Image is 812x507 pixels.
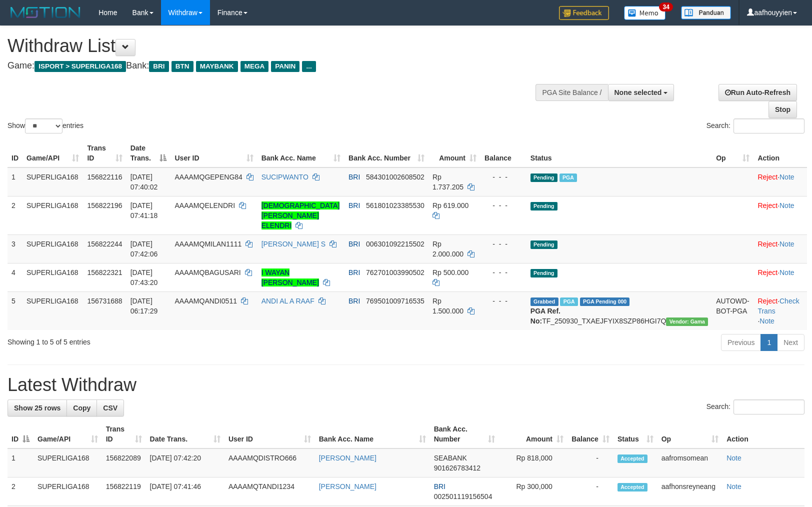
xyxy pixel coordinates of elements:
[224,448,315,477] td: AAAAMQDISTRO666
[753,196,807,234] td: ·
[768,101,797,118] a: Stop
[271,61,299,72] span: PANIN
[484,239,522,249] div: - - -
[432,201,468,209] span: Rp 619.000
[580,297,630,306] span: PGA Pending
[657,448,722,477] td: aafromsomean
[434,454,467,462] span: SEABANK
[7,420,33,448] th: ID: activate to sort column descending
[760,334,777,351] a: 1
[484,200,522,210] div: - - -
[681,6,731,19] img: panduan.png
[366,268,424,276] span: Copy 762701003990502 to clipboard
[753,291,807,330] td: · ·
[733,399,804,414] input: Search:
[224,477,315,506] td: AAAAMQTANDI1234
[706,118,804,133] label: Search:
[130,173,158,191] span: [DATE] 07:40:02
[348,268,360,276] span: BRI
[535,84,607,101] div: PGA Site Balance /
[73,404,90,412] span: Copy
[567,448,613,477] td: -
[706,399,804,414] label: Search:
[348,201,360,209] span: BRI
[757,173,777,181] a: Reject
[712,291,753,330] td: AUTOWD-BOT-PGA
[348,240,360,248] span: BRI
[7,234,22,263] td: 3
[315,420,430,448] th: Bank Acc. Name: activate to sort column ascending
[87,173,122,181] span: 156822116
[146,477,224,506] td: [DATE] 07:41:46
[261,268,319,286] a: I WAYAN [PERSON_NAME]
[726,454,741,462] a: Note
[22,263,83,291] td: SUPERLIGA168
[171,61,193,72] span: BTN
[434,492,492,500] span: Copy 002501119156504 to clipboard
[7,167,22,196] td: 1
[366,201,424,209] span: Copy 561801023385530 to clipboard
[302,61,315,72] span: ...
[757,201,777,209] a: Reject
[34,61,126,72] span: ISPORT > SUPERLIGA168
[757,297,777,305] a: Reject
[25,118,62,133] select: Showentries
[759,317,774,325] a: Note
[726,482,741,490] a: Note
[149,61,168,72] span: BRI
[319,482,376,490] a: [PERSON_NAME]
[7,333,331,347] div: Showing 1 to 5 of 5 entries
[712,139,753,167] th: Op: activate to sort column ascending
[87,297,122,305] span: 156731688
[87,240,122,248] span: 156822244
[757,240,777,248] a: Reject
[666,317,708,326] span: Vendor URL: https://trx31.1velocity.biz
[174,268,240,276] span: AAAAMQBAGUSARI
[567,477,613,506] td: -
[170,139,257,167] th: User ID: activate to sort column ascending
[567,420,613,448] th: Balance: activate to sort column ascending
[718,84,797,101] a: Run Auto-Refresh
[733,118,804,133] input: Search:
[432,173,463,191] span: Rp 1.737.205
[617,483,647,491] span: Accepted
[779,268,794,276] a: Note
[484,172,522,182] div: - - -
[7,263,22,291] td: 4
[22,234,83,263] td: SUPERLIGA168
[7,36,531,56] h1: Withdraw List
[530,202,557,210] span: Pending
[530,269,557,277] span: Pending
[146,448,224,477] td: [DATE] 07:42:20
[559,6,609,20] img: Feedback.jpg
[657,477,722,506] td: aafhonsreyneang
[7,118,83,133] label: Show entries
[434,464,480,472] span: Copy 901626783412 to clipboard
[130,297,158,315] span: [DATE] 06:17:29
[757,268,777,276] a: Reject
[261,240,325,248] a: [PERSON_NAME] S
[87,268,122,276] span: 156822321
[366,173,424,181] span: Copy 584301002608502 to clipboard
[499,477,567,506] td: Rp 300,000
[224,420,315,448] th: User ID: activate to sort column ascending
[432,268,468,276] span: Rp 500.000
[753,234,807,263] td: ·
[7,5,83,20] img: MOTION_logo.png
[432,240,463,258] span: Rp 2.000.000
[779,240,794,248] a: Note
[530,173,557,182] span: Pending
[430,420,499,448] th: Bank Acc. Number: activate to sort column ascending
[7,399,67,416] a: Show 25 rows
[102,420,146,448] th: Trans ID: activate to sort column ascending
[102,448,146,477] td: 156822089
[66,399,97,416] a: Copy
[753,139,807,167] th: Action
[7,196,22,234] td: 2
[657,420,722,448] th: Op: activate to sort column ascending
[428,139,480,167] th: Amount: activate to sort column ascending
[530,307,560,325] b: PGA Ref. No:
[530,297,558,306] span: Grabbed
[344,139,428,167] th: Bank Acc. Number: activate to sort column ascending
[87,201,122,209] span: 156822196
